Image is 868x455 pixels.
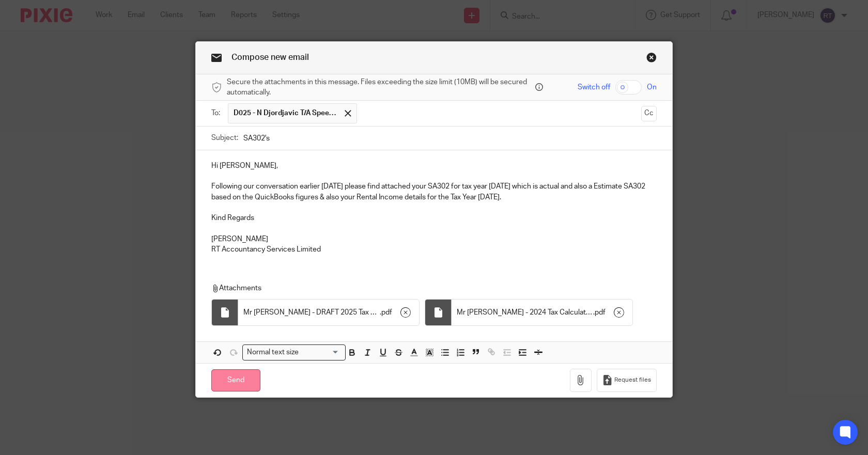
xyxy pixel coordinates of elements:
[641,106,657,121] button: Cc
[211,283,648,293] p: Attachments
[457,307,593,318] span: Mr [PERSON_NAME] - 2024 Tax Calculation
[227,77,533,98] span: Secure the attachments in this message. Files exceeding the size limit (10MB) will be secured aut...
[211,181,657,202] p: Following our conversation earlier [DATE] please find attached your SA302 for tax year [DATE] whi...
[302,347,339,358] input: Search for option
[646,52,657,66] a: Close this dialog window
[243,307,380,318] span: Mr [PERSON_NAME] - DRAFT 2025 Tax Calculation
[595,307,606,318] span: pdf
[211,133,238,143] label: Subject:
[211,213,657,223] p: Kind Regards
[452,300,632,325] div: .
[597,369,657,392] button: Request files
[231,53,309,61] span: Compose new email
[211,369,260,391] input: Send
[578,82,610,92] span: Switch off
[614,376,651,384] span: Request files
[245,347,301,358] span: Normal text size
[211,108,223,118] label: To:
[238,300,419,325] div: .
[242,344,346,360] div: Search for option
[211,234,657,244] p: [PERSON_NAME]
[234,108,337,118] span: D025 - N Djordjavic T/A Speedwell Garage
[211,244,657,255] p: RT Accountancy Services Limited
[211,161,657,171] p: Hi [PERSON_NAME],
[381,307,392,318] span: pdf
[647,82,657,92] span: On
